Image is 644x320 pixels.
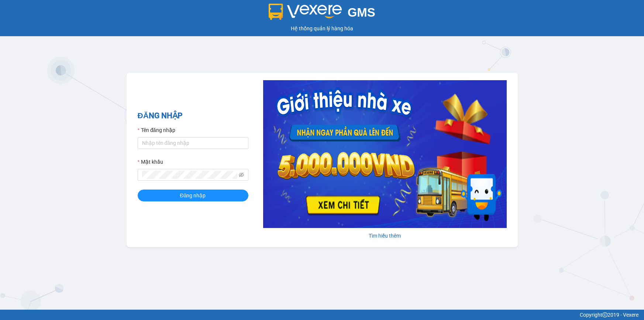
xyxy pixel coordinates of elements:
div: Copyright 2019 - Vexere [6,311,638,319]
div: Hệ thống quản lý hàng hóa [2,24,642,33]
label: Tên đăng nhập [138,126,175,134]
input: Tên đăng nhập [138,137,248,149]
img: banner-0 [263,80,507,228]
h2: ĐĂNG NHẬP [138,110,248,122]
button: Đăng nhập [138,190,248,201]
div: Tìm hiểu thêm [263,232,507,240]
span: GMS [348,6,375,19]
img: logo 2 [269,4,342,20]
span: eye-invisible [239,172,244,177]
span: Đăng nhập [180,191,206,200]
input: Mật khẩu [142,171,237,179]
span: copyright [602,312,607,317]
label: Mật khẩu [138,158,163,166]
a: GMS [269,11,375,17]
